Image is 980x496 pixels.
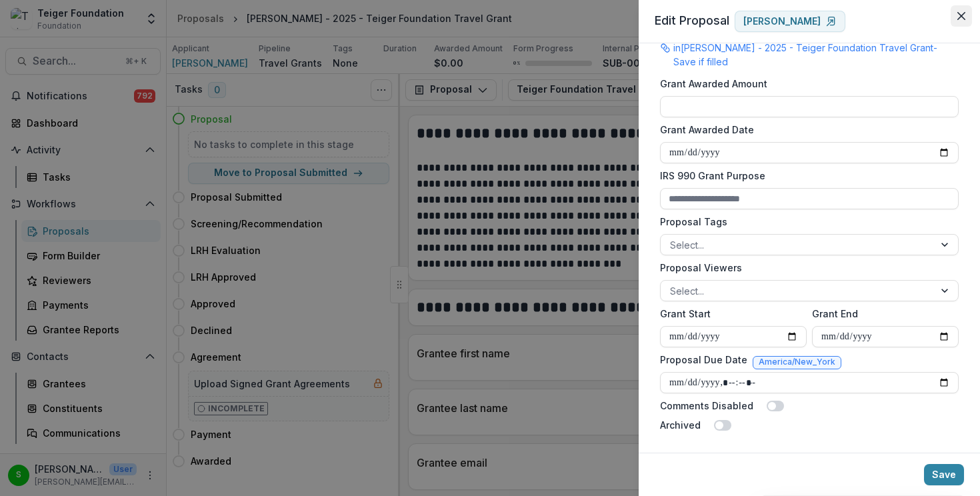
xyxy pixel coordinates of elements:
label: Archived [660,418,701,432]
p: Amount requested from Teiger Foundation (up to $5000) in [PERSON_NAME] - 2025 - Teiger Foundation... [673,27,959,69]
label: Grant Awarded Date [660,123,951,137]
label: Proposal Viewers [660,261,951,275]
label: IRS 990 Grant Purpose [660,169,951,183]
label: Proposal Tags [660,215,951,229]
label: Grant End [812,307,951,321]
a: [PERSON_NAME] [735,11,845,32]
label: Proposal Due Date [660,353,747,367]
label: Grant Start [660,307,799,321]
button: Save [924,464,964,485]
span: America/New_York [759,357,835,367]
span: Edit Proposal [655,13,729,27]
button: Close [951,5,972,27]
label: Comments Disabled [660,399,753,413]
p: [PERSON_NAME] [743,16,821,27]
label: Grant Awarded Amount [660,77,951,91]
